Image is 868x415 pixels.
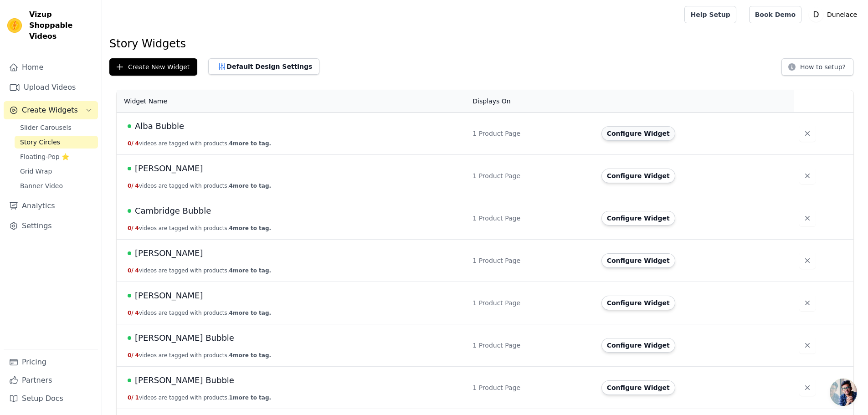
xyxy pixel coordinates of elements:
span: 1 [135,395,139,401]
a: Settings [4,217,98,235]
button: Delete widget [799,295,816,311]
button: 0/ 4videos are tagged with products.4more to tag. [128,267,271,274]
button: 0/ 4videos are tagged with products.4more to tag. [128,140,271,147]
span: Cambridge Bubble [135,205,211,217]
span: 0 / [128,310,134,316]
button: Configure Widget [601,211,675,225]
button: Delete widget [799,252,816,269]
div: 1 Product Page [473,256,590,265]
span: Live Published [128,251,131,255]
span: [PERSON_NAME] [135,162,203,175]
a: Upload Videos [4,78,98,97]
a: Home [4,58,98,77]
span: Live Published [128,294,131,297]
span: 4 more to tag. [229,225,271,231]
button: Create New Widget [109,58,197,76]
span: [PERSON_NAME] Bubble [135,332,234,344]
span: Banner Video [20,181,63,190]
span: 0 / [128,267,134,274]
img: Vizup [7,18,22,33]
span: Slider Carousels [20,123,72,132]
text: D [813,10,819,19]
span: 1 more to tag. [229,395,271,401]
a: Help Setup [684,6,736,23]
button: Configure Widget [601,296,675,310]
div: 1 Product Page [473,171,590,180]
div: 1 Product Page [473,298,590,307]
a: Story Circles [15,136,98,149]
button: Delete widget [799,168,816,184]
a: Floating-Pop ⭐ [15,150,98,163]
button: 0/ 4videos are tagged with products.4more to tag. [128,309,271,317]
button: Create Widgets [4,101,98,119]
button: 0/ 4videos are tagged with products.4more to tag. [128,225,271,232]
a: Analytics [4,197,98,215]
a: Pricing [4,353,98,371]
span: Live Published [128,379,131,382]
th: Displays On [467,90,596,113]
a: How to setup? [781,65,853,73]
span: 4 [135,183,139,189]
span: 4 [135,352,139,359]
span: 4 [135,310,139,316]
span: Story Circles [20,138,60,147]
span: Live Published [128,209,131,213]
span: 4 more to tag. [229,183,271,189]
span: 4 more to tag. [229,352,271,359]
span: Live Published [128,167,131,170]
th: Widget Name [117,90,467,113]
span: Floating-Pop ⭐ [20,152,69,161]
span: 4 more to tag. [229,140,271,147]
button: Delete widget [799,337,816,354]
span: 0 / [128,225,134,231]
button: Delete widget [799,210,816,226]
button: Configure Widget [601,126,675,141]
span: [PERSON_NAME] Bubble [135,374,234,387]
p: Dunelace [823,6,861,23]
a: Partners [4,371,98,389]
a: Slider Carousels [15,121,98,134]
span: Live Published [128,124,131,128]
div: 1 Product Page [473,214,590,223]
span: [PERSON_NAME] [135,247,203,260]
span: 4 [135,267,139,274]
span: [PERSON_NAME] [135,289,203,302]
button: How to setup? [781,58,853,76]
button: 0/ 4videos are tagged with products.4more to tag. [128,352,271,359]
button: Configure Widget [601,169,675,183]
span: Live Published [128,336,131,340]
span: Vizup Shoppable Videos [29,9,94,42]
span: Create Widgets [22,105,78,116]
span: 4 [135,225,139,231]
span: 4 more to tag. [229,310,271,316]
div: Ouvrir le chat [830,379,857,406]
button: Delete widget [799,125,816,142]
div: 1 Product Page [473,341,590,350]
span: 0 / [128,352,134,359]
span: Alba Bubble [135,120,184,133]
button: Delete widget [799,379,816,396]
h1: Story Widgets [109,36,861,51]
button: Configure Widget [601,380,675,395]
span: 0 / [128,183,134,189]
button: Default Design Settings [208,58,319,75]
span: 4 [135,140,139,147]
div: 1 Product Page [473,383,590,392]
button: D Dunelace [809,6,861,23]
button: 0/ 4videos are tagged with products.4more to tag. [128,182,271,190]
a: Book Demo [749,6,801,23]
span: Grid Wrap [20,167,52,176]
span: 4 more to tag. [229,267,271,274]
a: Grid Wrap [15,165,98,178]
span: 0 / [128,395,134,401]
span: 0 / [128,140,134,147]
a: Banner Video [15,179,98,192]
button: 0/ 1videos are tagged with products.1more to tag. [128,394,271,401]
div: 1 Product Page [473,129,590,138]
a: Setup Docs [4,389,98,408]
button: Configure Widget [601,338,675,353]
button: Configure Widget [601,253,675,268]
